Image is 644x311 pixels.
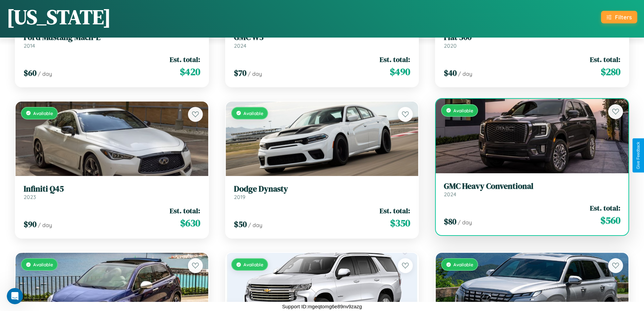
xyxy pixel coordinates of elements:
[248,222,262,228] span: / day
[636,142,641,169] div: Give Feedback
[24,184,200,201] a: Infiniti Q452023
[453,108,473,113] span: Available
[444,191,456,198] span: 2024
[243,262,263,267] span: Available
[234,32,410,42] h3: GMC W3
[24,219,37,230] span: $ 90
[170,54,200,64] span: Est. total:
[444,32,620,42] h3: Fiat 500
[234,194,245,200] span: 2019
[380,206,410,216] span: Est. total:
[234,42,246,49] span: 2024
[380,54,410,64] span: Est. total:
[600,214,620,227] span: $ 560
[24,194,36,200] span: 2023
[234,67,246,79] span: $ 70
[33,110,53,116] span: Available
[38,70,52,77] span: / day
[601,65,620,79] span: $ 280
[444,216,456,227] span: $ 80
[234,184,410,194] h3: Dodge Dynasty
[248,70,262,77] span: / day
[601,11,637,23] button: Filters
[243,110,263,116] span: Available
[590,54,620,64] span: Est. total:
[234,184,410,201] a: Dodge Dynasty2019
[234,32,410,49] a: GMC W32024
[24,32,200,42] h3: Ford Mustang Mach-E
[234,219,247,230] span: $ 50
[615,14,632,21] div: Filters
[444,42,457,49] span: 2020
[590,203,620,213] span: Est. total:
[33,262,53,267] span: Available
[24,42,35,49] span: 2014
[170,206,200,216] span: Est. total:
[444,181,620,191] h3: GMC Heavy Conventional
[180,216,200,230] span: $ 630
[7,288,23,304] iframe: Intercom live chat
[24,67,37,79] span: $ 60
[444,67,457,79] span: $ 40
[444,181,620,198] a: GMC Heavy Conventional2024
[458,219,472,226] span: / day
[444,32,620,49] a: Fiat 5002020
[282,302,362,311] p: Support ID: mgeqtomg6e89nv9zazg
[24,184,200,194] h3: Infiniti Q45
[7,3,111,31] h1: [US_STATE]
[390,216,410,230] span: $ 350
[390,65,410,79] span: $ 490
[24,32,200,49] a: Ford Mustang Mach-E2014
[38,222,52,228] span: / day
[180,65,200,79] span: $ 420
[458,70,472,77] span: / day
[453,262,473,267] span: Available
